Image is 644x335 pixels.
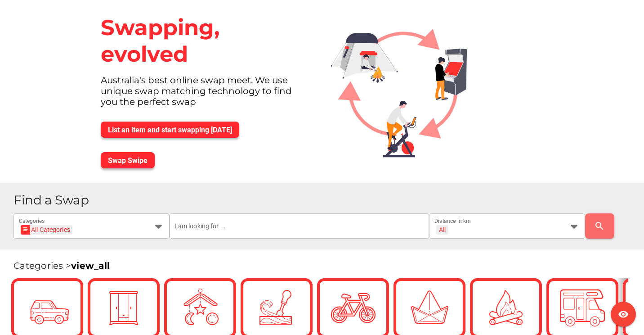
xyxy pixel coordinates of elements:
[101,122,239,138] button: List an item and start swapping [DATE]
[23,225,70,235] div: All Categories
[439,226,446,234] div: All
[594,221,605,231] i: search
[101,152,155,168] button: Swap Swipe
[618,309,629,320] i: visibility
[108,126,232,134] span: List an item and start swapping [DATE]
[94,75,317,114] div: Australia's best online swap meet. We use unique swap matching technology to find you the perfect...
[13,194,637,207] h1: Find a Swap
[13,260,110,271] span: Categories >
[175,213,424,239] input: I am looking for ...
[108,156,148,165] span: Swap Swipe
[71,260,110,271] a: view_all
[94,7,317,75] div: Swapping, evolved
